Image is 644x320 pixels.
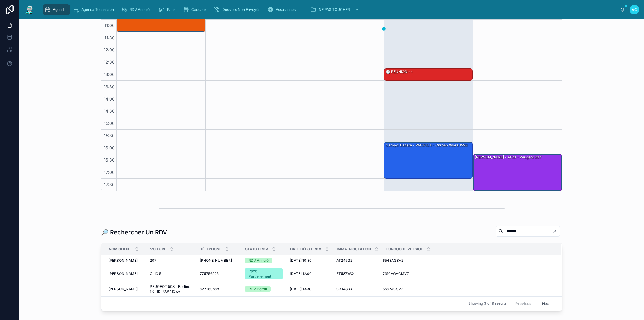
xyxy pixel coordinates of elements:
[385,143,468,148] div: Carayol Batiste - PACIFICA - Citroën Xsara 1998
[103,23,116,28] span: 11:00
[385,69,413,74] div: 🕒 RÉUNION - -
[102,182,116,187] span: 17:30
[102,170,116,175] span: 17:00
[200,287,238,291] a: 622280868
[119,4,156,15] a: RDV Annulés
[384,142,472,178] div: Carayol Batiste - PACIFICA - Citroën Xsara 1998
[266,4,300,15] a: Assurances
[71,4,118,15] a: Agenda Technicien
[102,59,116,65] span: 12:30
[108,287,138,291] span: [PERSON_NAME]
[102,96,116,101] span: 14:00
[43,4,70,15] a: Agenda
[167,7,176,12] span: Rack
[103,35,116,40] span: 11:30
[336,287,352,291] span: CX148BX
[81,7,114,12] span: Agenda Technicien
[102,47,116,52] span: 12:00
[290,258,312,263] span: [DATE] 10:30
[538,299,555,308] button: Next
[108,258,143,263] a: [PERSON_NAME]
[383,287,554,291] a: 6562AGSVZ
[200,258,238,263] a: [PHONE_NUMBER]
[109,247,131,252] span: Nom Client
[200,271,238,276] a: 775756925
[108,271,143,276] a: [PERSON_NAME]
[181,4,211,15] a: Cadeaux
[150,247,166,252] span: Voiture
[552,229,560,234] button: Clear
[248,268,279,279] div: Payé Partiellement
[191,7,207,12] span: Cadeaux
[24,5,35,14] img: App logo
[157,4,180,15] a: Rack
[200,247,221,252] span: Téléphone
[336,271,379,276] a: FT587WQ
[150,258,193,263] a: 207
[383,271,554,276] a: 7310AGACMVZ
[40,3,620,16] div: scrollable content
[248,258,269,263] div: RDV Annulé
[102,133,116,138] span: 15:30
[337,247,371,252] span: Immatriculation
[102,145,116,150] span: 16:00
[290,271,329,276] a: [DATE] 12:00
[200,287,219,291] span: 622280868
[290,287,311,291] span: [DATE] 13:30
[245,247,268,252] span: Statut RDV
[101,228,167,237] h1: 🔎 Rechercher Un RDV
[468,301,506,306] span: Showing 3 of 9 results
[632,7,637,12] span: AC
[108,271,138,276] span: [PERSON_NAME]
[245,268,283,279] a: Payé Partiellement
[386,247,423,252] span: Eurocode Vitrage
[150,271,161,276] span: CLIO 5
[245,258,283,263] a: RDV Annulé
[222,7,260,12] span: Dossiers Non Envoyés
[384,69,472,80] div: 🕒 RÉUNION - -
[336,258,379,263] a: AT245GZ
[108,258,138,263] span: [PERSON_NAME]
[200,258,232,263] span: [PHONE_NUMBER]
[290,287,329,291] a: [DATE] 13:30
[150,284,193,294] a: PEUGEOT 508 I Berline 1.6 HDi FAP 115 cv
[474,155,542,160] div: [PERSON_NAME] - ACM - Peugeot 207
[308,4,362,15] a: NE PAS TOUCHER
[319,7,350,12] span: NE PAS TOUCHER
[290,258,329,263] a: [DATE] 10:30
[200,271,219,276] span: 775756925
[336,287,379,291] a: CX148BX
[290,271,312,276] span: [DATE] 12:00
[383,258,554,263] a: 6548AGSVZ
[102,121,116,126] span: 15:00
[102,157,116,162] span: 16:30
[383,287,403,291] span: 6562AGSVZ
[290,247,321,252] span: Date Début RDV
[150,258,156,263] span: 207
[383,271,409,276] span: 7310AGACMVZ
[473,154,562,190] div: [PERSON_NAME] - ACM - Peugeot 207
[102,72,116,77] span: 13:00
[276,7,296,12] span: Assurances
[383,258,404,263] span: 6548AGSVZ
[336,258,353,263] span: AT245GZ
[248,286,267,292] div: RDV Perdu
[129,7,151,12] span: RDV Annulés
[150,271,193,276] a: CLIO 5
[212,4,264,15] a: Dossiers Non Envoyés
[336,271,354,276] span: FT587WQ
[108,287,143,291] a: [PERSON_NAME]
[102,108,116,113] span: 14:30
[102,84,116,89] span: 13:30
[245,286,283,292] a: RDV Perdu
[53,7,66,12] span: Agenda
